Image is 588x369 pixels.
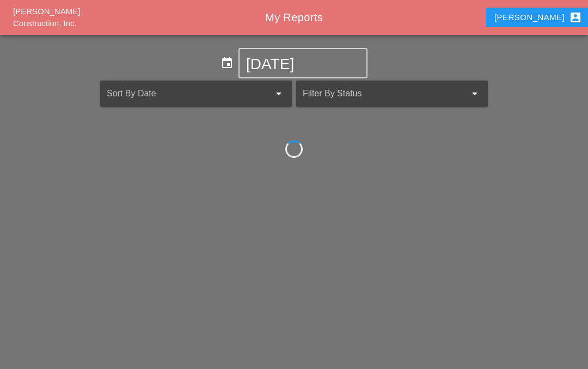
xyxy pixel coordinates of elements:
[246,56,360,73] input: Select Date
[220,57,234,70] i: event
[13,7,80,28] a: [PERSON_NAME] Construction, Inc.
[468,87,481,100] i: arrow_drop_down
[265,11,323,23] span: My Reports
[272,87,285,100] i: arrow_drop_down
[569,11,582,24] i: account_box
[494,11,582,24] div: [PERSON_NAME]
